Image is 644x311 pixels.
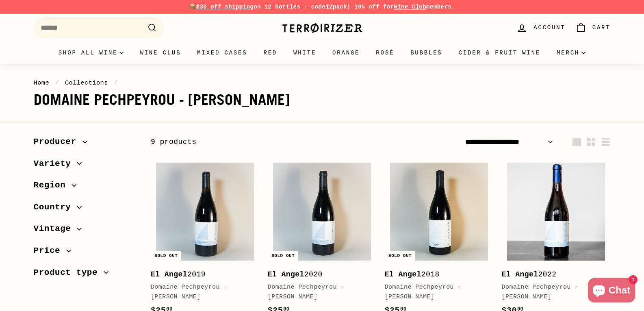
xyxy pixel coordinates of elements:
a: Bubbles [402,42,450,64]
summary: Merch [549,42,594,64]
span: / [53,79,61,87]
a: Cider & Fruit Wine [451,42,549,64]
span: Producer [34,135,82,149]
span: $30 off shipping [196,4,254,10]
div: 9 products [151,136,381,148]
div: Primary [17,42,627,64]
inbox-online-store-chat: Shopify online store chat [585,278,637,304]
button: Country [34,198,138,220]
span: Country [34,200,77,214]
a: Wine Club [394,4,426,10]
a: Wine Club [132,42,189,64]
div: Sold out [151,251,181,261]
b: El Angel [385,270,421,278]
span: / [112,79,120,87]
summary: Shop all wine [50,42,132,64]
div: Domaine Pechpeyrou - [PERSON_NAME] [268,283,369,302]
button: Price [34,242,138,264]
h1: Domaine Pechpeyrou - [PERSON_NAME] [34,92,611,108]
div: Domaine Pechpeyrou - [PERSON_NAME] [385,283,486,302]
span: Price [34,244,67,258]
button: Product type [34,264,138,286]
a: Orange [324,42,368,64]
div: 2019 [151,269,252,281]
strong: 12pack [325,4,347,10]
button: Variety [34,155,138,177]
div: 2018 [385,269,486,281]
span: Account [533,23,565,32]
span: Cart [592,23,611,32]
span: Variety [34,157,77,171]
a: Cart [570,16,616,40]
span: Product type [34,266,104,280]
a: Mixed Cases [189,42,255,64]
div: Sold out [268,251,298,261]
button: Producer [34,133,138,155]
div: Domaine Pechpeyrou - [PERSON_NAME] [151,283,252,302]
a: Account [512,16,570,40]
b: El Angel [268,270,304,278]
div: Sold out [385,251,415,261]
span: Region [34,178,72,192]
button: Vintage [34,220,138,242]
div: 2022 [502,269,603,281]
a: Rosé [368,42,402,64]
button: Region [34,176,138,198]
a: Red [255,42,285,64]
span: Vintage [34,222,77,236]
a: White [285,42,324,64]
a: Home [34,79,50,87]
a: Collections [65,79,108,87]
b: El Angel [151,270,187,278]
div: 2020 [268,269,369,281]
nav: breadcrumbs [34,78,611,88]
b: El Angel [502,270,538,278]
div: Domaine Pechpeyrou - [PERSON_NAME] [502,283,603,302]
p: 📦 on 12 bottles - code | 10% off for members. [34,2,611,11]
